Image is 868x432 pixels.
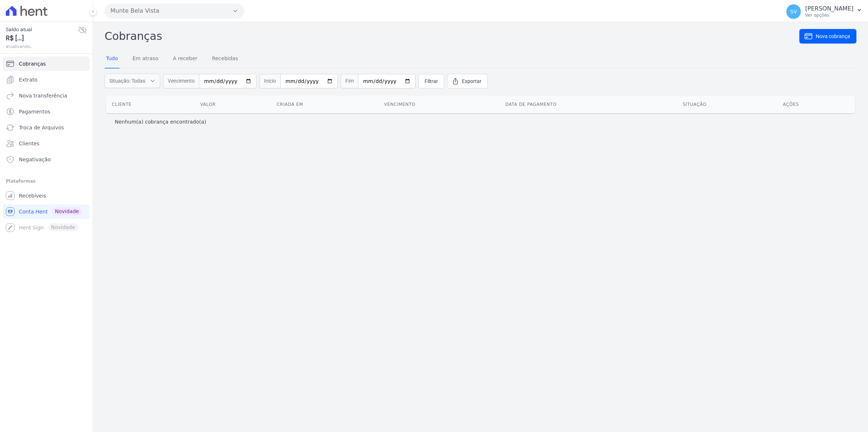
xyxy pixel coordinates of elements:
[19,108,50,115] span: Pagamentos
[6,57,87,235] nav: Sidebar
[799,29,856,43] a: Nova cobrança
[777,96,855,113] th: Ações
[790,9,797,14] span: SV
[3,204,90,219] a: Conta Hent Novidade
[3,104,90,119] a: Pagamentos
[105,74,160,88] button: Situação: Todas
[106,96,194,113] th: Cliente
[816,33,850,40] span: Nova cobrança
[780,1,868,22] button: SV [PERSON_NAME] Ver opções
[19,124,64,131] span: Troca de Arquivos
[3,57,90,71] a: Cobranças
[6,43,78,50] span: atualizando...
[19,92,67,99] span: Nova transferência
[19,208,48,215] span: Conta Hent
[378,96,499,113] th: Vencimento
[3,72,90,87] a: Extrato
[105,28,799,44] h2: Cobranças
[6,33,78,43] span: R$ [...]
[259,74,280,88] span: Início
[499,96,677,113] th: Data de pagamento
[6,26,78,33] span: Saldo atual
[271,96,378,113] th: Criada em
[3,120,90,135] a: Troca de Arquivos
[194,96,271,113] th: Valor
[115,118,206,125] p: Nenhum(a) cobrança encontrado(a)
[19,76,37,83] span: Extrato
[171,50,199,68] a: A receber
[3,136,90,151] a: Clientes
[163,74,199,88] span: Vencimento
[211,50,240,68] a: Recebidas
[677,96,777,113] th: Situação
[52,207,82,215] span: Novidade
[425,78,438,85] span: Filtrar
[19,60,46,67] span: Cobranças
[3,188,90,203] a: Recebíveis
[105,50,119,68] a: Tudo
[462,78,482,85] span: Exportar
[805,5,853,12] p: [PERSON_NAME]
[805,12,853,18] p: Ver opções
[3,88,90,103] a: Nova transferência
[341,74,358,88] span: Fim
[6,177,87,186] div: Plataformas
[109,77,145,84] span: Situação: Todas
[3,152,90,167] a: Negativação
[418,74,444,88] a: Filtrar
[19,140,39,147] span: Clientes
[105,4,244,18] button: Munte Bela Vista
[19,156,51,163] span: Negativação
[19,192,46,199] span: Recebíveis
[131,50,160,68] a: Em atraso
[447,74,488,88] a: Exportar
